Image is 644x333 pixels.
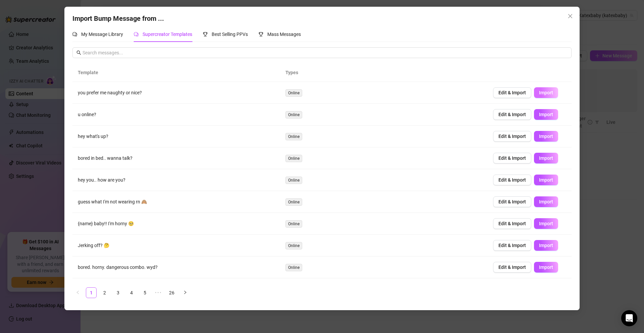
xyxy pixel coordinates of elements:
[134,32,139,37] span: comment
[153,287,164,298] span: •••
[72,287,83,298] button: left
[72,235,280,256] td: Jerking off? 🤔
[72,147,280,169] td: bored in bed.. wanna talk?
[539,199,553,204] span: Import
[72,63,280,82] th: Template
[76,290,80,294] span: left
[72,104,280,126] td: u online?
[72,82,280,104] td: you prefer me naughty or nice?
[493,196,531,207] button: Edit & Import
[539,177,553,183] span: Import
[493,153,531,163] button: Edit & Import
[534,218,558,229] button: Import
[259,32,263,37] span: trophy
[285,89,302,97] span: Online
[166,287,177,298] li: 26
[565,11,576,21] button: Close
[285,155,302,162] span: Online
[498,243,526,248] span: Edit & Import
[72,213,280,235] td: {name} baby!! I'm horny 🥺
[285,133,302,140] span: Online
[285,264,302,271] span: Online
[539,90,553,95] span: Import
[498,199,526,204] span: Edit & Import
[565,13,576,19] span: Close
[498,265,526,270] span: Edit & Import
[72,169,280,191] td: hey you.. how are you?
[498,112,526,117] span: Edit & Import
[83,49,568,56] input: Search messages...
[285,177,302,184] span: Online
[534,262,558,273] button: Import
[493,131,531,142] button: Edit & Import
[285,198,302,206] span: Online
[534,153,558,163] button: Import
[539,265,553,270] span: Import
[72,278,280,300] td: OMG you wouldn't belive {name}
[534,131,558,142] button: Import
[621,310,637,326] div: Open Intercom Messenger
[180,287,191,298] li: Next Page
[81,32,123,37] span: My Message Library
[539,155,553,161] span: Import
[285,220,302,228] span: Online
[285,111,302,118] span: Online
[493,218,531,229] button: Edit & Import
[167,288,177,298] a: 26
[539,243,553,248] span: Import
[280,63,488,82] th: Types
[493,240,531,251] button: Edit & Import
[140,288,150,298] a: 5
[534,240,558,251] button: Import
[113,287,123,298] li: 3
[539,221,553,226] span: Import
[498,155,526,161] span: Edit & Import
[113,288,123,298] a: 3
[76,50,81,55] span: search
[140,287,150,298] li: 5
[153,287,164,298] li: Next 5 Pages
[493,262,531,273] button: Edit & Import
[285,242,302,249] span: Online
[72,191,280,213] td: guess what I'm not wearing rn 🙈
[72,256,280,278] td: bored. horny. dangerous combo. wyd?
[493,87,531,98] button: Edit & Import
[86,287,97,298] li: 1
[183,290,187,294] span: right
[100,288,110,298] a: 2
[493,109,531,120] button: Edit & Import
[86,288,96,298] a: 1
[212,32,248,37] span: Best Selling PPVs
[539,112,553,117] span: Import
[493,175,531,185] button: Edit & Import
[534,196,558,207] button: Import
[72,287,83,298] li: Previous Page
[498,90,526,95] span: Edit & Import
[143,32,192,37] span: Supercreator Templates
[568,13,573,19] span: close
[126,288,137,298] a: 4
[539,134,553,139] span: Import
[498,134,526,139] span: Edit & Import
[534,175,558,185] button: Import
[72,126,280,147] td: hey what's up?
[180,287,191,298] button: right
[72,14,164,22] span: Import Bump Message from ...
[498,177,526,183] span: Edit & Import
[534,87,558,98] button: Import
[203,32,208,37] span: trophy
[99,287,110,298] li: 2
[72,32,77,37] span: comment
[534,109,558,120] button: Import
[267,32,301,37] span: Mass Messages
[126,287,137,298] li: 4
[498,221,526,226] span: Edit & Import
